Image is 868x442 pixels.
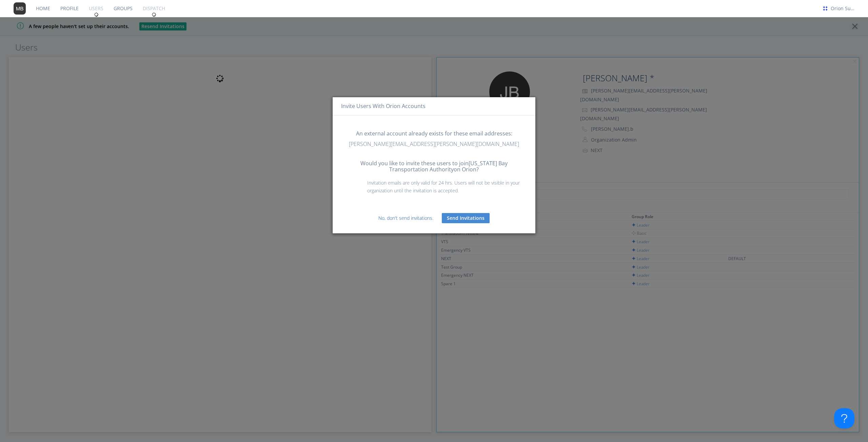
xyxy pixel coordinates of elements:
img: spin.svg [94,12,99,17]
a: No, don't send invitations. [378,215,433,221]
h3: An external account already exists for these email addresses: [336,131,532,137]
img: ecb9e2cea3d84ace8bf4c9269b4bf077 [822,5,829,12]
img: 373638.png [14,2,26,15]
p: Invitation emails are only valid for 24 hrs. Users will not be visible in your organization until... [362,179,526,194]
h3: Would you like to invite these users to join [US_STATE] Bay Transportation Authority on Orion? [346,161,522,172]
h4: Invite Users with Orion Accounts [341,102,426,110]
img: spin.svg [152,12,156,17]
div: Orion Support [831,5,856,12]
button: Send Invitations [442,213,490,223]
p: [PERSON_NAME][EMAIL_ADDRESS][PERSON_NAME][DOMAIN_NAME] [336,140,532,149]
